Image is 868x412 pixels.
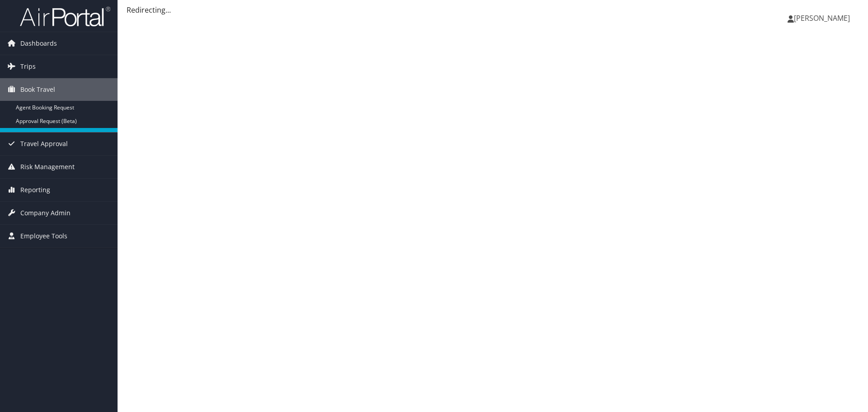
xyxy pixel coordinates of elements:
[20,78,55,101] span: Book Travel
[794,13,850,23] span: [PERSON_NAME]
[20,179,50,201] span: Reporting
[788,5,859,32] a: [PERSON_NAME]
[20,133,68,155] span: Travel Approval
[20,32,57,55] span: Dashboards
[20,225,67,247] span: Employee Tools
[20,55,36,78] span: Trips
[20,202,71,224] span: Company Admin
[20,6,110,27] img: airportal-logo.png
[20,156,75,178] span: Risk Management
[127,5,859,15] div: Redirecting...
